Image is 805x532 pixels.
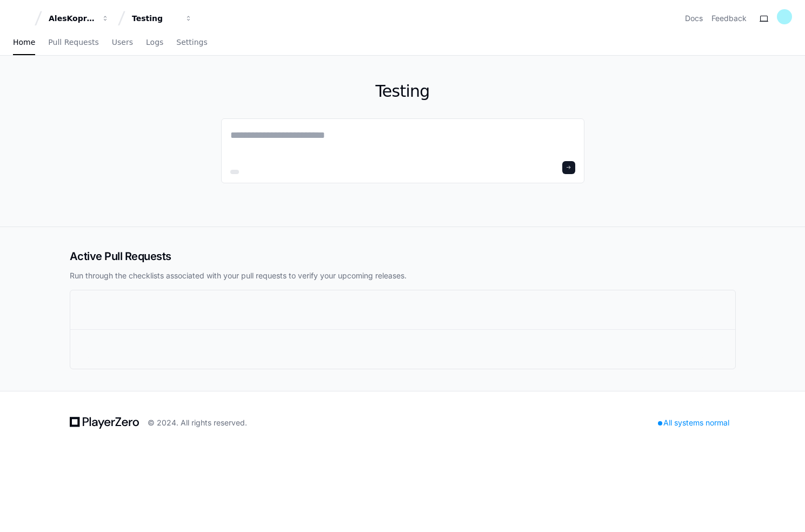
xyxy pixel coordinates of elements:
[44,9,114,28] button: AlesKoprivnikar
[146,30,163,55] a: Logs
[128,9,197,28] button: Testing
[48,39,98,45] span: Pull Requests
[70,249,736,264] h2: Active Pull Requests
[651,415,736,430] div: All systems normal
[148,417,247,428] div: © 2024. All rights reserved.
[176,30,207,55] a: Settings
[49,13,95,24] div: AlesKoprivnikar
[132,13,178,24] div: Testing
[112,39,133,45] span: Users
[146,39,163,45] span: Logs
[711,13,747,24] button: Feedback
[70,270,736,281] p: Run through the checklists associated with your pull requests to verify your upcoming releases.
[176,39,207,45] span: Settings
[13,39,35,45] span: Home
[13,30,35,55] a: Home
[221,82,584,101] h1: Testing
[48,30,98,55] a: Pull Requests
[685,13,703,24] a: Docs
[112,30,133,55] a: Users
